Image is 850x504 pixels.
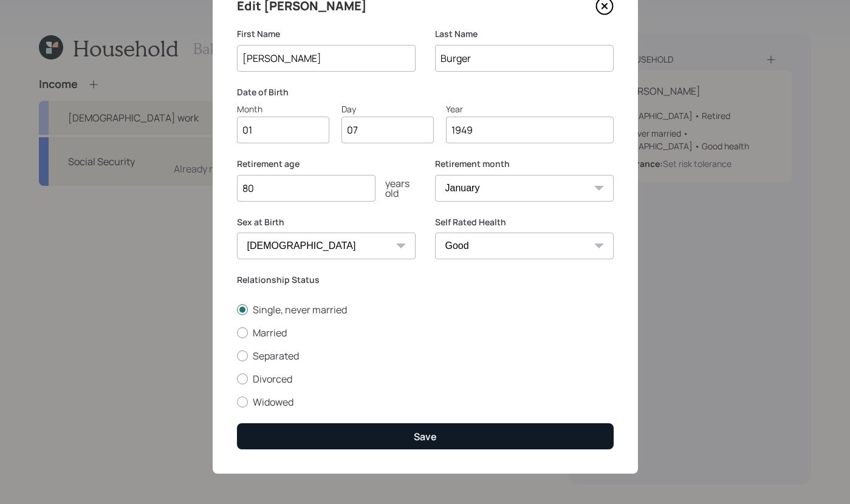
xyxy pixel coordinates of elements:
label: Retirement age [237,158,416,170]
label: Relationship Status [237,274,614,286]
label: First Name [237,28,416,40]
label: Single, never married [237,303,614,316]
input: Day [341,117,434,143]
input: Year [446,117,614,143]
label: Divorced [237,372,614,386]
label: Last Name [435,28,614,40]
label: Self Rated Health [435,216,614,228]
button: Save [237,423,614,449]
div: Save [414,430,437,443]
label: Separated [237,349,614,363]
input: Month [237,117,329,143]
div: years old [375,179,416,198]
label: Married [237,326,614,339]
div: Year [446,103,614,115]
div: Month [237,103,329,115]
label: Retirement month [435,158,614,170]
label: Sex at Birth [237,216,416,228]
label: Widowed [237,395,614,409]
label: Date of Birth [237,86,614,98]
div: Day [341,103,434,115]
